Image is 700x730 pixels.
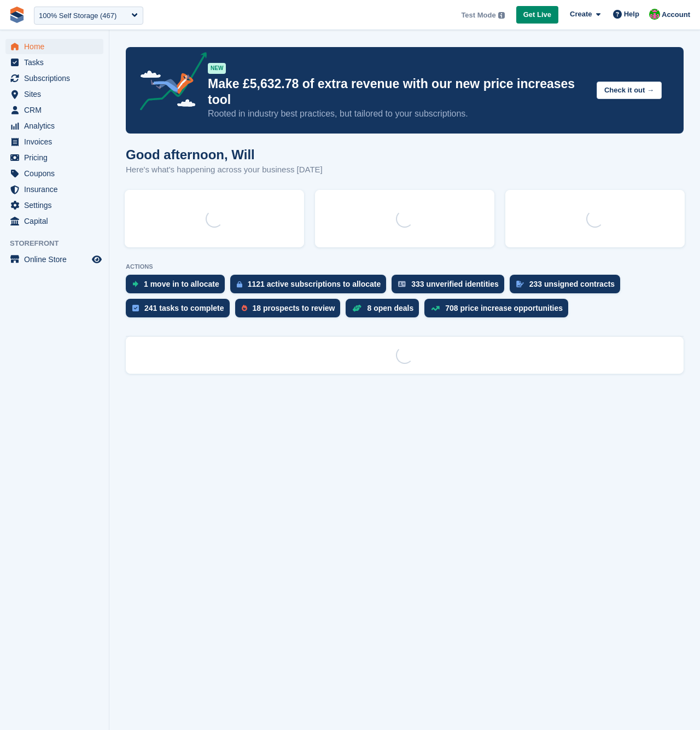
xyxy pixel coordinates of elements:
span: Get Live [523,9,551,20]
a: 233 unsigned contracts [510,275,626,299]
p: ACTIONS [126,263,684,270]
a: 18 prospects to review [235,299,346,323]
a: menu [5,102,103,118]
img: move_ins_to_allocate_icon-fdf77a2bb77ea45bf5b3d319d69a93e2d87916cf1d5bf7949dd705db3b84f3ca.svg [132,281,138,287]
img: stora-icon-8386f47178a22dfd0bd8f6a31ec36ba5ce8667c1dd55bd0f319d3a0aa187defe.svg [9,7,25,23]
div: 708 price increase opportunities [445,304,563,312]
a: Get Live [516,6,558,24]
a: 241 tasks to complete [126,299,235,323]
span: Settings [24,198,90,213]
div: 233 unsigned contracts [529,280,615,288]
div: 18 prospects to review [253,304,335,312]
span: CRM [24,102,90,118]
span: Create [570,9,592,20]
a: menu [5,150,103,165]
span: Online Store [24,252,90,267]
img: icon-info-grey-7440780725fd019a000dd9b08b2336e03edf1995a4989e88bcd33f0948082b44.svg [498,12,505,19]
div: NEW [208,63,226,74]
img: prospect-51fa495bee0391a8d652442698ab0144808aea92771e9ea1ae160a38d050c398.svg [242,305,247,311]
div: 1121 active subscriptions to allocate [248,280,381,288]
span: Test Mode [461,10,495,21]
img: task-75834270c22a3079a89374b754ae025e5fb1db73e45f91037f5363f120a921f8.svg [132,305,139,311]
span: Help [624,9,639,20]
div: 8 open deals [367,304,413,312]
a: menu [5,213,103,229]
a: 1 move in to allocate [126,275,230,299]
span: Invoices [24,134,90,149]
img: active_subscription_to_allocate_icon-d502201f5373d7db506a760aba3b589e785aa758c864c3986d89f69b8ff3... [237,281,242,288]
img: contract_signature_icon-13c848040528278c33f63329250d36e43548de30e8caae1d1a13099fd9432cc5.svg [516,281,524,287]
span: Storefront [10,238,109,249]
img: price-adjustments-announcement-icon-8257ccfd72463d97f412b2fc003d46551f7dbcb40ab6d574587a9cd5c0d94... [131,52,207,114]
div: 241 tasks to complete [144,304,224,312]
span: Sites [24,86,90,102]
span: Subscriptions [24,71,90,86]
p: Make £5,632.78 of extra revenue with our new price increases tool [208,76,588,108]
a: menu [5,71,103,86]
p: Here's what's happening across your business [DATE] [126,164,323,176]
span: Home [24,39,90,54]
div: 1 move in to allocate [144,280,219,288]
div: 333 unverified identities [411,280,499,288]
a: menu [5,252,103,267]
p: Rooted in industry best practices, but tailored to your subscriptions. [208,108,588,120]
span: Capital [24,213,90,229]
span: Tasks [24,55,90,70]
a: Preview store [90,253,103,266]
h1: Good afternoon, Will [126,147,323,162]
span: Coupons [24,166,90,181]
a: menu [5,134,103,149]
a: menu [5,55,103,70]
img: price_increase_opportunities-93ffe204e8149a01c8c9dc8f82e8f89637d9d84a8eef4429ea346261dce0b2c0.svg [431,306,440,311]
a: menu [5,39,103,54]
img: Will McNeilly [649,9,660,20]
span: Insurance [24,182,90,197]
a: menu [5,182,103,197]
a: 333 unverified identities [392,275,510,299]
span: Analytics [24,118,90,134]
a: menu [5,86,103,102]
a: menu [5,166,103,181]
a: menu [5,198,103,213]
img: deal-1b604bf984904fb50ccaf53a9ad4b4a5d6e5aea283cecdc64d6e3604feb123c2.svg [352,304,361,312]
a: 1121 active subscriptions to allocate [230,275,392,299]
img: verify_identity-adf6edd0f0f0b5bbfe63781bf79b02c33cf7c696d77639b501bdc392416b5a36.svg [398,281,406,287]
div: 100% Self Storage (467) [39,10,116,21]
a: 8 open deals [346,299,424,323]
span: Pricing [24,150,90,165]
span: Account [662,9,690,20]
a: 708 price increase opportunities [424,299,574,323]
a: menu [5,118,103,134]
button: Check it out → [597,82,662,100]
